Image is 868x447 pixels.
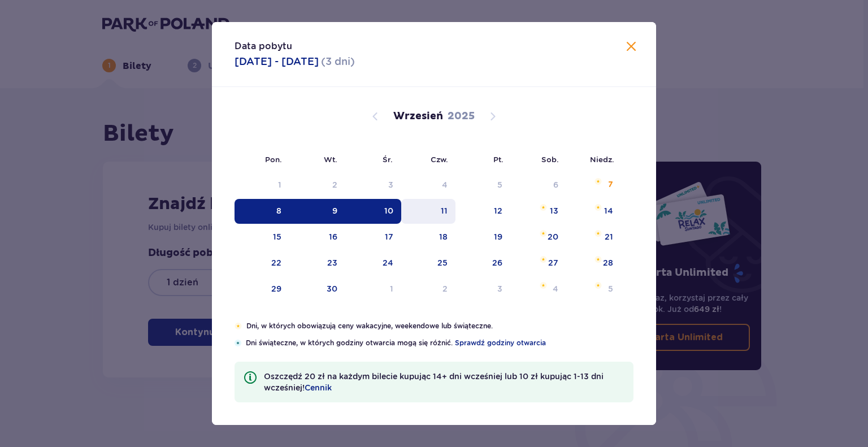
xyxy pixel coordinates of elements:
div: 6 [553,179,558,190]
div: 24 [383,257,393,268]
div: 3 [497,283,502,294]
div: 26 [492,257,502,268]
p: Dni, w których obowiązują ceny wakacyjne, weekendowe lub świąteczne. [246,321,633,331]
td: Not available. czwartek, 4 września 2025 [401,173,456,198]
small: Czw. [431,155,448,164]
a: Sprawdź godziny otwarcia [455,338,546,348]
div: 29 [271,283,281,294]
td: Choose piątek, 26 września 2025 as your check-in date. It’s available. [455,251,510,276]
td: Choose sobota, 13 września 2025 as your check-in date. It’s available. [510,199,566,224]
div: 27 [548,257,558,268]
div: 30 [327,283,337,294]
td: Choose środa, 1 października 2025 as your check-in date. It’s available. [345,277,401,302]
small: Śr. [383,155,393,164]
div: 25 [437,257,448,268]
td: Choose wtorek, 16 września 2025 as your check-in date. It’s available. [289,225,345,250]
td: Not available. poniedziałek, 1 września 2025 [235,173,289,198]
div: 10 [384,205,393,216]
td: Choose poniedziałek, 29 września 2025 as your check-in date. It’s available. [235,277,289,302]
td: Choose niedziela, 21 września 2025 as your check-in date. It’s available. [566,225,621,250]
td: Selected. wtorek, 9 września 2025 [289,199,345,224]
td: Choose czwartek, 2 października 2025 as your check-in date. It’s available. [401,277,456,302]
td: Not available. piątek, 5 września 2025 [455,173,510,198]
td: Choose piątek, 3 października 2025 as your check-in date. It’s available. [455,277,510,302]
div: Calendar [212,87,656,321]
small: Pon. [265,155,282,164]
td: Choose czwartek, 25 września 2025 as your check-in date. It’s available. [401,251,456,276]
p: Dni świąteczne, w których godziny otwarcia mogą się różnić. [246,338,633,348]
td: Not available. środa, 3 września 2025 [345,173,401,198]
div: 4 [553,283,558,294]
td: Choose poniedziałek, 15 września 2025 as your check-in date. It’s available. [235,225,289,250]
div: 1 [390,283,393,294]
div: 2 [442,283,448,294]
small: Niedz. [590,155,614,164]
div: 17 [385,231,393,242]
div: 23 [327,257,337,268]
div: 3 [388,179,393,190]
td: Not available. wtorek, 2 września 2025 [289,173,345,198]
div: 22 [271,257,281,268]
td: Selected as end date. środa, 10 września 2025 [345,199,401,224]
div: 18 [439,231,448,242]
div: 19 [494,231,502,242]
div: 12 [494,205,502,216]
td: Choose poniedziałek, 22 września 2025 as your check-in date. It’s available. [235,251,289,276]
div: 9 [332,205,337,216]
div: 4 [442,179,448,190]
div: 11 [441,205,448,216]
td: Choose piątek, 19 września 2025 as your check-in date. It’s available. [455,225,510,250]
td: Not available. sobota, 6 września 2025 [510,173,566,198]
div: 15 [273,231,281,242]
td: Choose wtorek, 23 września 2025 as your check-in date. It’s available. [289,251,345,276]
td: Choose sobota, 20 września 2025 as your check-in date. It’s available. [510,225,566,250]
small: Wt. [324,155,337,164]
small: Sob. [541,155,559,164]
div: 13 [550,205,558,216]
div: 16 [329,231,337,242]
td: Choose czwartek, 18 września 2025 as your check-in date. It’s available. [401,225,456,250]
div: 20 [548,231,558,242]
div: 1 [278,179,281,190]
td: Choose niedziela, 14 września 2025 as your check-in date. It’s available. [566,199,621,224]
p: Oszczędź 20 zł na każdym bilecie kupując 14+ dni wcześniej lub 10 zł kupując 1-13 dni wcześniej! [264,371,624,393]
td: Choose niedziela, 7 września 2025 as your check-in date. It’s available. [566,173,621,198]
div: 8 [276,205,281,216]
div: 5 [497,179,502,190]
td: Choose sobota, 27 września 2025 as your check-in date. It’s available. [510,251,566,276]
td: Choose piątek, 12 września 2025 as your check-in date. It’s available. [455,199,510,224]
div: 2 [332,179,337,190]
td: Choose niedziela, 28 września 2025 as your check-in date. It’s available. [566,251,621,276]
td: Choose wtorek, 30 września 2025 as your check-in date. It’s available. [289,277,345,302]
td: Choose środa, 24 września 2025 as your check-in date. It’s available. [345,251,401,276]
td: Choose sobota, 4 października 2025 as your check-in date. It’s available. [510,277,566,302]
td: Choose czwartek, 11 września 2025 as your check-in date. It’s available. [401,199,456,224]
td: Choose niedziela, 5 października 2025 as your check-in date. It’s available. [566,277,621,302]
td: Selected as start date. poniedziałek, 8 września 2025 [235,199,289,224]
small: Pt. [493,155,504,164]
td: Choose środa, 17 września 2025 as your check-in date. It’s available. [345,225,401,250]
